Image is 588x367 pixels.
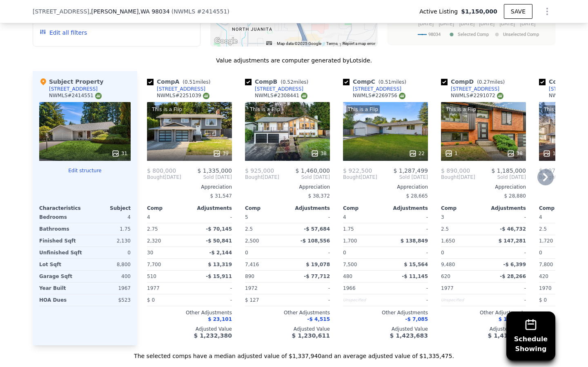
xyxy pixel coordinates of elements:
span: 3 [441,214,444,220]
div: [STREET_ADDRESS] [157,86,205,92]
span: $ 31,547 [210,193,232,199]
div: 1966 [343,282,384,294]
div: Finished Sqft [39,235,83,247]
span: 0.52 [283,79,294,85]
div: Subject Property [39,78,103,86]
div: [STREET_ADDRESS] [451,86,499,92]
div: Adjusted Value [343,326,428,332]
span: $ 23,101 [208,316,232,322]
div: Adjusted Value [441,326,526,332]
text: Unselected Comp [503,32,539,37]
button: Keyboard shortcuts [266,41,272,45]
span: $ 925,000 [245,167,274,174]
span: 890 [245,274,254,279]
div: This is a Flip [542,105,576,113]
span: 4 [539,214,542,220]
div: 1977 [147,282,188,294]
span: 480 [343,274,352,279]
img: NWMLS Logo [301,93,307,99]
span: -$ 28,266 [500,274,526,279]
div: 2.5 [441,223,482,235]
div: NWMLS # 2414551 [49,92,102,99]
div: Subject [85,205,131,211]
span: 7,800 [539,262,553,267]
div: NWMLS # 2291072 [451,92,503,99]
div: 1 [445,149,458,158]
span: -$ 70,145 [206,226,232,232]
div: Value adjustments are computer generated by Lotside . [33,56,555,65]
span: $1,150,000 [461,7,497,16]
div: 400 [87,271,131,282]
span: [STREET_ADDRESS] [33,7,89,16]
div: Characteristics [39,205,85,211]
div: Appreciation [441,184,526,190]
span: Sold [DATE] [279,174,330,180]
div: 39 [213,149,229,158]
span: 9,480 [441,262,455,267]
span: -$ 4,515 [307,316,330,322]
span: 1,650 [441,238,455,244]
text: [DATE] [479,21,494,27]
span: 0 [245,250,248,256]
div: Adjusted Value [245,326,330,332]
text: [DATE] [439,21,454,27]
div: - [289,247,330,258]
span: $ 28,665 [406,193,428,199]
span: $ 800,000 [147,167,176,174]
div: 1.75 [343,223,384,235]
div: Year Built [39,282,83,294]
div: Other Adjustments [441,309,526,316]
div: ( ) [171,7,229,16]
div: [STREET_ADDRESS] [353,86,401,92]
div: - [387,211,428,223]
span: $ 1,423,683 [390,332,428,339]
span: 0 [441,250,444,256]
div: Appreciation [245,184,330,190]
span: -$ 50,841 [206,238,232,244]
div: Adjusted Value [147,326,232,332]
div: This is a Flip [248,105,282,113]
a: Report a map error [343,41,375,46]
div: $523 [87,294,131,306]
text: [DATE] [459,21,475,27]
div: This is a Flip [346,105,380,113]
span: $ 907,500 [539,167,568,174]
div: Appreciation [147,184,232,190]
span: Bought [147,174,165,180]
span: 2,320 [147,238,161,244]
span: Sold [DATE] [181,174,232,180]
div: Comp [343,205,385,211]
span: Bought [441,174,459,180]
span: $ 15,564 [404,262,428,267]
div: - [485,282,526,294]
div: 1967 [87,282,131,294]
span: 510 [147,274,156,279]
div: Bathrooms [39,223,83,235]
div: - [387,282,428,294]
span: $ 38,372 [308,193,330,199]
div: - [387,247,428,258]
text: [DATE] [520,21,536,27]
div: 2.5 [245,223,286,235]
div: - [387,223,428,235]
div: Unspecified [343,294,384,306]
text: Selected Comp [458,32,489,37]
div: Garage Sqft [39,271,83,282]
span: 0 [343,250,346,256]
span: $ 28,880 [504,193,526,199]
span: NWMLS [174,8,195,15]
span: $ 1,287,499 [393,167,428,174]
span: 2,500 [245,238,259,244]
span: $ 1,185,000 [491,167,526,174]
text: 98034 [428,32,441,37]
div: 2.75 [147,223,188,235]
div: NWMLS # 2308441 [255,92,307,99]
span: -$ 6,399 [503,262,526,267]
span: Map data ©2025 Google [277,41,321,46]
div: Other Adjustments [147,309,232,316]
span: $ 138,849 [401,238,428,244]
text: [DATE] [418,21,434,27]
div: 1.75 [87,223,131,235]
span: Bought [343,174,361,180]
span: , [PERSON_NAME] [89,7,170,16]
